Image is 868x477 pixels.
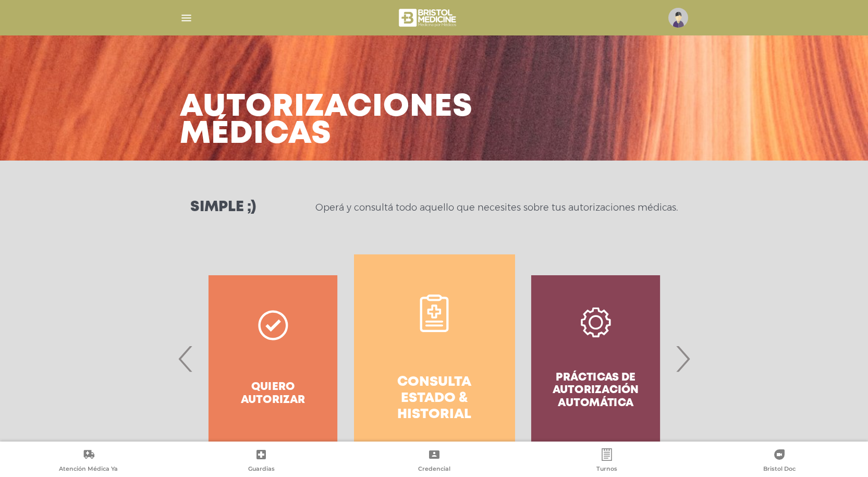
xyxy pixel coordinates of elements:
h4: Consulta estado & historial [373,374,496,423]
a: Credencial [348,448,520,475]
span: Previous [176,331,196,387]
a: Bristol Doc [693,448,866,475]
img: bristol-medicine-blanco.png [397,5,459,30]
span: Next [673,331,693,387]
img: Cober_menu-lines-white.svg [180,11,193,25]
span: Guardias [248,465,275,474]
p: Operá y consultá todo aquello que necesites sobre tus autorizaciones médicas. [315,201,678,214]
span: Credencial [418,465,450,474]
span: Atención Médica Ya [59,465,118,474]
span: Turnos [596,465,617,474]
a: Guardias [175,448,347,475]
img: profile-placeholder.svg [668,8,688,28]
h3: Simple ;) [190,200,256,215]
a: Turnos [520,448,693,475]
a: Consulta estado & historial [354,254,515,463]
h3: Autorizaciones médicas [180,94,473,148]
a: Atención Médica Ya [2,448,175,475]
span: Bristol Doc [763,465,796,474]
